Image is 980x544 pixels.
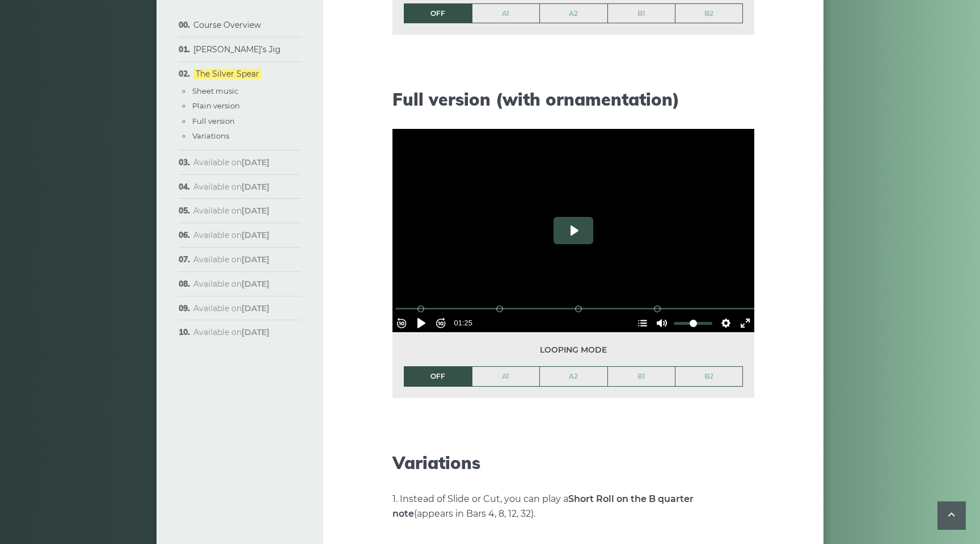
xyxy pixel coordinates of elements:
strong: [DATE] [242,327,269,337]
a: Plain version [192,101,240,110]
strong: [DATE] [242,254,269,265]
a: A2 [540,4,607,23]
a: A1 [472,367,540,386]
a: A2 [540,367,607,386]
span: Available on [193,230,269,240]
span: Available on [193,206,269,216]
strong: [DATE] [242,157,269,168]
span: Available on [193,157,269,168]
a: B2 [675,4,742,23]
a: Full version [192,116,235,125]
strong: [DATE] [242,279,269,289]
h2: Variations [392,453,754,473]
span: Available on [193,182,269,192]
a: Sheet music [192,86,238,95]
a: The Silver Spear [193,69,261,79]
span: Available on [193,303,269,313]
h2: Full version (with ornamentation) [392,89,754,110]
a: B1 [608,367,675,386]
strong: [DATE] [242,206,269,216]
p: 1. Instead of Slide or Cut, you can play a (appears in Bars 4, 8, 12, 32). [392,492,754,521]
a: A1 [472,4,540,23]
a: Course Overview [193,20,261,30]
span: Available on [193,279,269,289]
a: B2 [675,367,742,386]
span: Available on [193,254,269,265]
strong: [DATE] [242,230,269,240]
span: Looping mode [404,344,743,357]
span: Available on [193,327,269,337]
a: B1 [608,4,675,23]
strong: [DATE] [242,182,269,192]
a: Variations [192,131,229,140]
strong: [DATE] [242,303,269,313]
a: [PERSON_NAME]’s Jig [193,44,281,55]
